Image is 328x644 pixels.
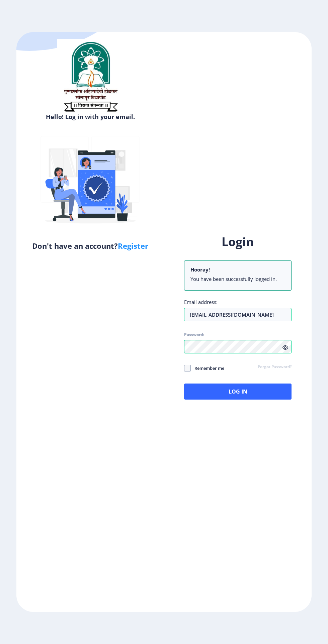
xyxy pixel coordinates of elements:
[118,241,148,251] a: Register
[190,266,210,273] b: Hooray!
[184,308,292,321] input: Email address
[184,299,218,305] label: Email address:
[21,240,159,251] h5: Don't have an account?
[184,384,292,400] button: Log In
[57,39,124,114] img: sulogo.png
[184,234,292,250] h1: Login
[32,123,149,240] img: Verified-rafiki.svg
[191,364,224,372] span: Remember me
[21,113,159,121] h6: Hello! Log in with your email.
[258,364,292,370] a: Forgot Password?
[190,276,285,282] li: You have been successfully logged in.
[184,332,204,337] label: Password:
